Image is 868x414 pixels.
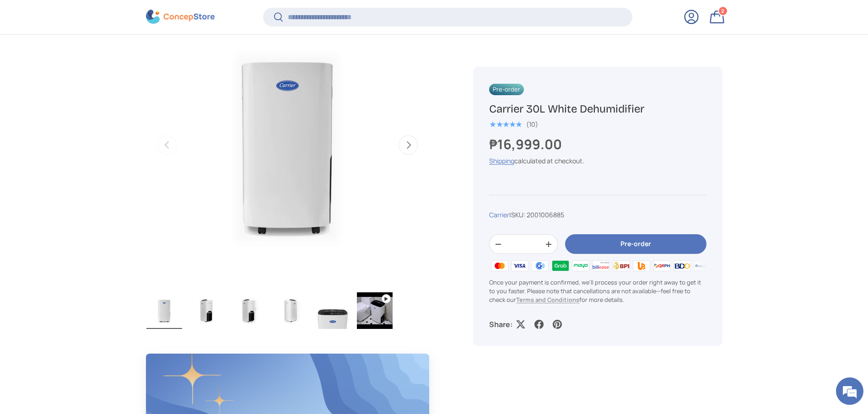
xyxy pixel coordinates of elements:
[631,258,652,272] img: ubp
[150,5,172,27] div: Minimize live chat window
[489,84,524,95] span: Pre-order
[357,292,393,329] img: carrier-30 liter-dehumidifier-youtube-demo-video-concepstore
[530,258,550,272] img: gcash
[527,210,564,219] span: 2001006885
[146,3,430,332] media-gallery: Gallery Viewer
[510,258,530,272] img: visa
[489,258,509,272] img: master
[489,156,706,166] div: calculated at checkout.
[489,319,512,330] p: Share:
[591,258,611,272] img: billease
[509,210,564,219] span: |
[489,118,538,129] a: 5.0 out of 5.0 stars (10)
[672,258,692,272] img: bdo
[489,120,522,129] div: 5.0 out of 5.0 stars
[146,292,182,329] img: carrier-dehumidifier-30-liter-full-view-concepstore
[273,292,308,329] img: carrier-dehumidifier-30-liter-right-side-view-concepstore
[516,296,579,304] a: Terms and Conditions
[231,292,266,329] img: carrier-dehumidifier-30-liter-left-side-with-dimensions-view-concepstore
[550,258,570,272] img: grabpay
[526,121,538,128] div: (10)
[5,250,174,282] textarea: Type your message and hit 'Enter'
[611,258,631,272] img: bpi
[565,235,706,254] button: Pre-order
[489,135,564,153] strong: ₱16,999.00
[571,258,591,272] img: maya
[692,258,712,272] img: metrobank
[489,102,706,116] h1: Carrier 30L White Dehumidifier
[489,278,706,305] p: Once your payment is confirmed, we'll process your order right away to get it to you faster. Plea...
[652,258,672,272] img: qrph
[511,210,525,219] span: SKU:
[48,51,154,63] div: Chat with us now
[489,120,522,129] span: ★★★★★
[721,8,724,15] span: 2
[53,115,126,208] span: We're online!
[489,210,509,219] a: Carrier
[489,156,514,165] a: Shipping
[189,292,224,329] img: carrier-dehumidifier-30-liter-left-side-view-concepstore
[315,292,350,329] img: carrier-dehumidifier-30-liter-top-with-buttons-view-concepstore
[146,10,215,24] img: ConcepStore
